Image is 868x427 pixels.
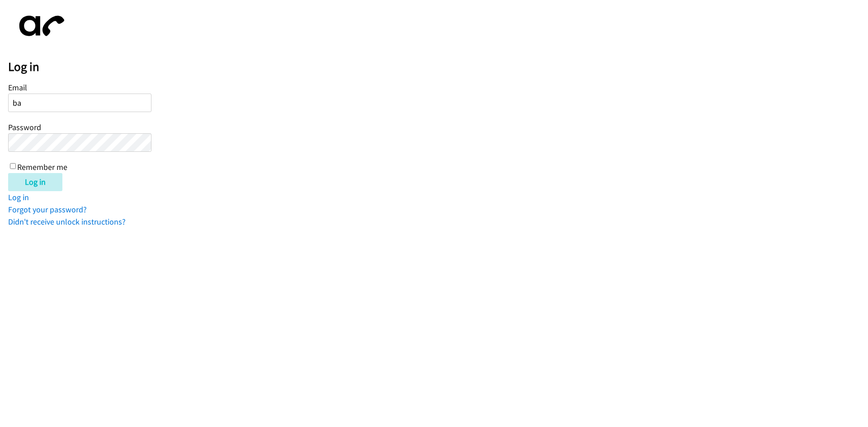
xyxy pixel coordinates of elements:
[17,162,67,172] label: Remember me
[8,192,29,202] a: Log in
[8,122,41,132] label: Password
[8,82,27,93] label: Email
[8,204,87,215] a: Forgot your password?
[8,216,126,227] a: Didn't receive unlock instructions?
[8,173,62,191] input: Log in
[8,8,71,44] img: aphone-8a226864a2ddd6a5e75d1ebefc011f4aa8f32683c2d82f3fb0802fe031f96514.svg
[8,59,868,75] h2: Log in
